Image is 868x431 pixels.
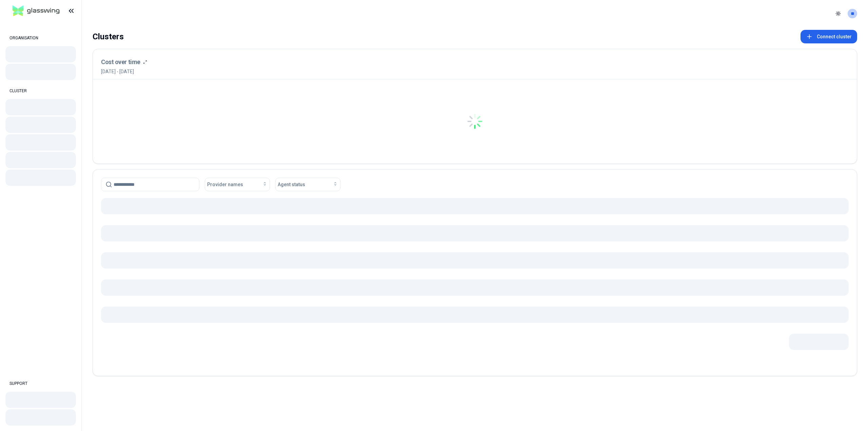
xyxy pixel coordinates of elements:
span: Provider names [207,181,243,188]
div: SUPPORT [5,377,76,390]
span: [DATE] - [DATE] [101,68,147,75]
h3: Cost over time [101,57,140,67]
img: GlassWing [10,3,62,19]
button: Agent status [275,178,340,191]
div: CLUSTER [5,84,76,98]
div: Clusters [93,30,124,43]
div: ORGANISATION [5,31,76,45]
button: Connect cluster [801,30,857,43]
span: Agent status [278,181,305,188]
button: Provider names [205,178,270,191]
